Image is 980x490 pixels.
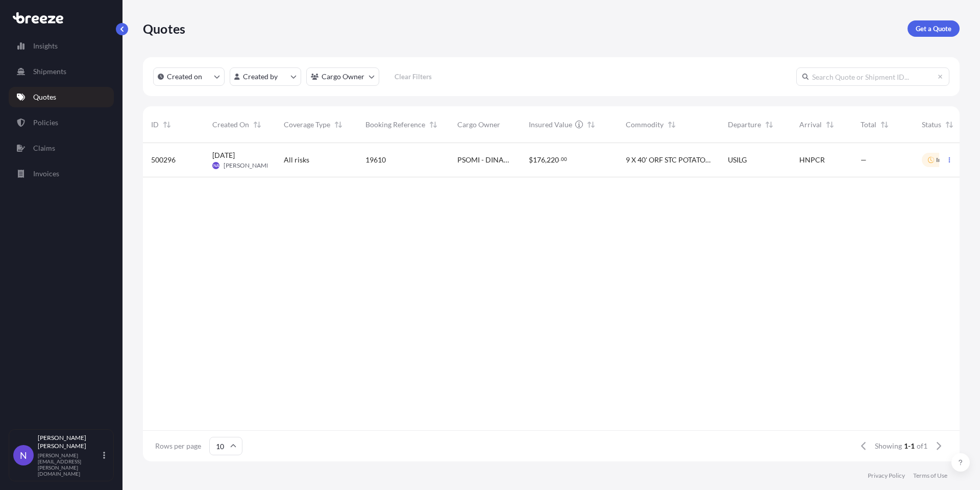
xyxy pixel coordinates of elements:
span: NA [213,160,219,171]
span: of 1 [917,441,927,451]
span: 9 X 40' ORF STC POTATOES [626,155,712,165]
input: Search Quote or Shipment ID... [796,67,949,86]
button: Sort [878,119,891,131]
p: Shipments [33,66,66,77]
span: . [559,157,560,161]
button: Sort [763,119,775,131]
button: Sort [332,119,345,131]
span: [PERSON_NAME] [224,161,272,170]
span: $ [529,156,533,164]
span: 220 [547,156,559,164]
button: Clear Filters [384,68,442,85]
a: Policies [9,112,114,133]
span: 176 [533,156,545,164]
span: 500296 [151,155,176,165]
p: Policies [33,118,58,128]
a: Terms of Use [913,472,947,480]
span: — [861,155,867,165]
span: Departure [728,120,761,130]
span: 19610 [365,155,386,165]
a: Get a Quote [908,20,960,37]
span: 1-1 [904,441,915,451]
a: Privacy Policy [868,472,905,480]
span: N [20,450,27,460]
p: Claims [33,143,55,153]
a: Claims [9,138,114,158]
span: PSOMI - DINANT [457,155,512,165]
span: USILG [728,155,747,165]
a: Insights [9,36,114,56]
button: cargoOwner Filter options [306,67,379,86]
a: Quotes [9,87,114,107]
a: Invoices [9,164,114,184]
p: Created on [167,72,202,82]
span: Booking Reference [365,120,425,130]
span: Cargo Owner [457,120,500,130]
span: Total [861,120,876,130]
button: Sort [666,119,678,131]
span: Status [922,120,941,130]
span: Created On [212,120,249,130]
button: createdBy Filter options [230,67,301,86]
span: , [545,156,547,164]
a: Shipments [9,61,114,82]
p: Created by [243,72,278,82]
p: Clear Filters [395,72,432,82]
p: Get a Quote [916,24,951,34]
span: HNPCR [799,155,825,165]
button: Sort [251,119,263,131]
span: Commodity [626,120,664,130]
span: Insured Value [529,120,572,130]
span: All risks [284,155,309,165]
span: ID [151,120,159,130]
p: [PERSON_NAME] [PERSON_NAME] [38,434,101,450]
p: Quotes [33,92,56,102]
button: Sort [161,119,173,131]
button: Sort [427,119,439,131]
button: Sort [585,119,597,131]
p: Quotes [143,20,185,37]
span: Arrival [799,120,822,130]
span: Showing [875,441,902,451]
p: [PERSON_NAME][EMAIL_ADDRESS][PERSON_NAME][DOMAIN_NAME] [38,452,101,477]
p: Cargo Owner [322,72,364,82]
span: [DATE] [212,150,235,160]
p: Insights [33,41,58,51]
p: In Review [936,156,963,164]
button: Sort [943,119,955,131]
span: 00 [561,157,567,161]
span: Rows per page [155,441,201,451]
button: createdOn Filter options [153,67,225,86]
span: Coverage Type [284,120,330,130]
p: Invoices [33,169,59,179]
button: Sort [824,119,836,131]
